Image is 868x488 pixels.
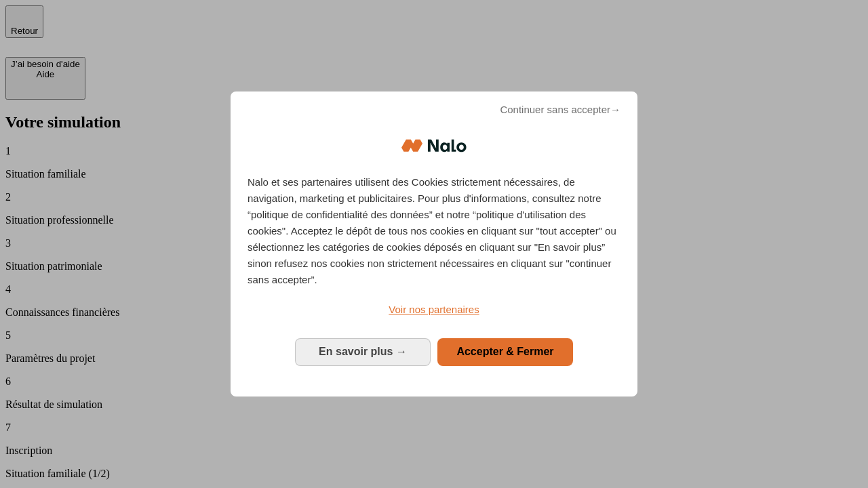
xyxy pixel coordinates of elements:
[456,346,553,357] span: Accepter & Fermer
[500,102,620,118] span: Continuer sans accepter→
[295,338,431,365] button: En savoir plus: Configurer vos consentements
[319,346,407,357] span: En savoir plus →
[248,174,620,288] p: Nalo et ses partenaires utilisent des Cookies strictement nécessaires, de navigation, marketing e...
[401,125,467,166] img: Logo
[389,304,479,315] span: Voir nos partenaires
[437,338,573,365] button: Accepter & Fermer: Accepter notre traitement des données et fermer
[231,91,637,396] div: Bienvenue chez Nalo Gestion du consentement
[248,302,620,318] a: Voir nos partenaires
